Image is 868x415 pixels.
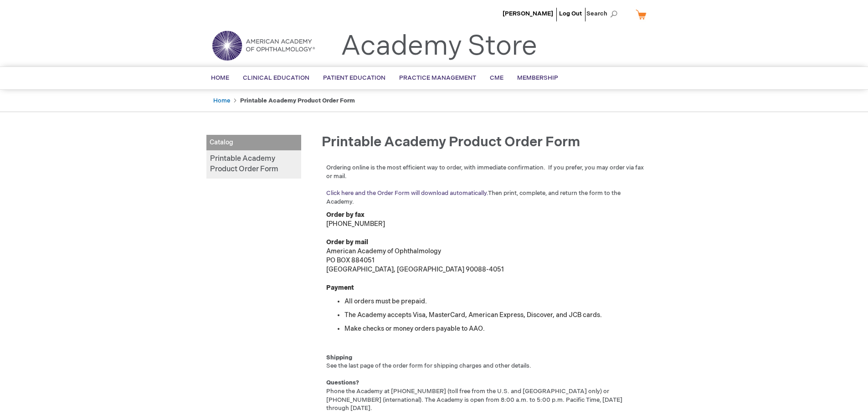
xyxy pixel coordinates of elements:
[586,5,621,23] span: Search
[326,379,359,386] strong: Questions?
[206,150,301,179] a: Printable Academy Product Order Form
[322,134,580,150] span: Printable Academy Product Order Form
[213,97,230,104] a: Home
[326,211,365,219] strong: Order by fax
[211,74,229,82] span: Home
[206,135,301,150] span: Catalog
[503,10,553,17] a: [PERSON_NAME]
[490,74,503,82] span: CME
[326,354,352,361] strong: Shipping
[243,74,309,82] span: Clinical Education
[240,97,355,104] strong: Printable Academy Product Order Form
[344,311,646,320] li: The Academy accepts Visa, MasterCard, American Express, Discover, and JCB cards.
[326,164,646,206] p: Ordering online is the most efficient way to order, with immediate confirmation. If you prefer, y...
[344,324,646,333] li: Make checks or money orders payable to AAO.
[323,74,385,82] span: Patient Education
[326,238,368,246] strong: Order by mail
[341,30,537,63] a: Academy Store
[326,345,646,413] p: See the last page of the order form for shipping charges and other details. Phone the Academy at ...
[559,10,582,17] a: Log Out
[344,297,646,306] li: All orders must be prepaid.
[399,74,476,82] span: Practice Management
[326,190,488,197] a: Click here and the Order Form will download automatically.
[517,74,558,82] span: Membership
[326,284,354,292] strong: Payment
